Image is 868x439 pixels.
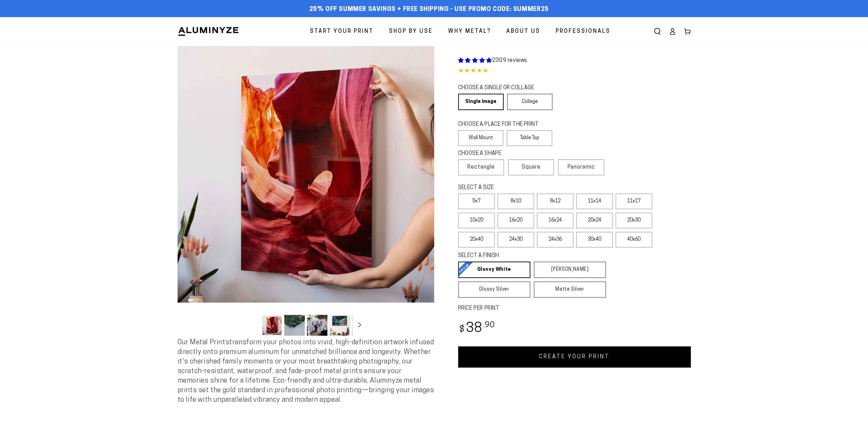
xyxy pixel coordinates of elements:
a: Collage [507,94,553,110]
legend: CHOOSE A PLACE FOR THE PRINT [458,121,546,129]
span: Start Your Print [310,27,374,37]
label: 20x24 [576,213,613,228]
summary: Search our site [650,24,665,39]
span: Rectangle [467,163,495,171]
img: Aluminyze [178,26,239,37]
span: Panoramic [568,164,595,170]
span: Square [522,163,541,171]
legend: CHOOSE A SINGLE OR COLLAGE [458,84,546,92]
button: Slide left [245,318,260,333]
a: Single Image [458,94,504,110]
label: 11x17 [616,194,652,209]
label: 16x24 [537,213,573,228]
label: PRICE PER PRINT [458,305,691,312]
a: Glossy Silver [458,281,530,298]
label: Table Top [507,130,552,146]
button: Load image 4 in gallery view [329,315,350,336]
label: 24x36 [537,232,573,248]
label: 10x20 [458,213,495,228]
button: Load image 1 in gallery view [262,315,282,336]
label: 20x40 [458,232,495,248]
label: 40x60 [616,232,652,248]
a: CREATE YOUR PRINT [458,346,691,368]
label: 24x30 [497,232,534,248]
label: 5x7 [458,194,495,209]
a: Start Your Print [305,23,379,41]
legend: SELECT A FINISH [458,252,590,260]
sup: .90 [483,321,495,329]
div: 4.85 out of 5.0 stars [458,66,691,76]
button: Load image 3 in gallery view [307,315,327,336]
button: Load image 2 in gallery view [284,315,305,336]
a: Matte Silver [534,281,606,298]
legend: SELECT A SIZE [458,184,595,192]
label: 20x30 [616,213,652,228]
a: Shop By Use [384,23,438,41]
label: Wall Mount [458,130,504,146]
bdi: 38 [458,322,495,335]
span: Shop By Use [389,27,433,37]
span: Why Metal? [448,27,491,37]
a: [PERSON_NAME] [534,262,606,278]
span: Professionals [556,27,610,37]
label: 16x20 [497,213,534,228]
a: Professionals [550,23,616,41]
label: 30x40 [576,232,613,248]
button: Slide right [352,318,367,333]
span: 25% off Summer Savings + Free Shipping - Use Promo Code: SUMMER25 [309,6,549,13]
span: About Us [506,27,540,37]
a: About Us [501,23,545,41]
span: Our Metal Prints transform your photos into vivid, high-definition artwork infused directly onto ... [178,339,434,403]
label: 8x10 [497,194,534,209]
a: Why Metal? [443,23,496,41]
legend: CHOOSE A SHAPE [458,150,547,158]
span: $ [459,325,465,334]
a: Glossy White [458,262,530,278]
label: 8x12 [537,194,573,209]
media-gallery: Gallery Viewer [178,46,434,338]
label: 11x14 [576,194,613,209]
